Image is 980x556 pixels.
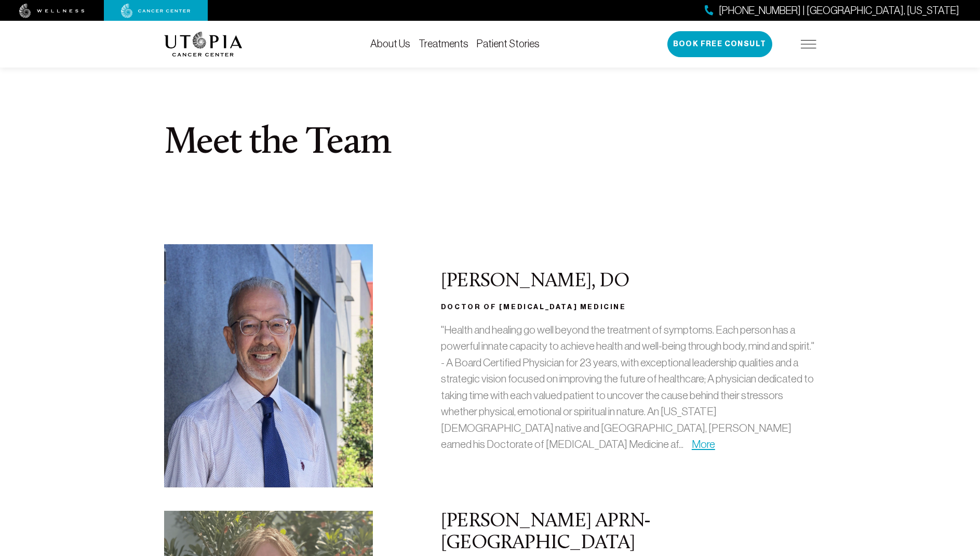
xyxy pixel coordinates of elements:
h3: Doctor of [MEDICAL_DATA] Medicine [441,301,816,313]
img: icon-hamburger [801,40,816,48]
img: wellness [19,4,85,18]
button: Book Free Consult [667,31,772,57]
a: More [692,438,715,450]
a: About Us [370,38,410,49]
h2: [PERSON_NAME], DO [441,271,816,293]
a: [PHONE_NUMBER] | [GEOGRAPHIC_DATA], [US_STATE] [705,3,959,18]
span: [PHONE_NUMBER] | [GEOGRAPHIC_DATA], [US_STATE] [719,3,959,18]
p: "Health and healing go well beyond the treatment of symptoms. Each person has a powerful innate c... [441,322,816,453]
img: logo [164,32,243,57]
a: Patient Stories [477,38,540,49]
h2: [PERSON_NAME] APRN- [GEOGRAPHIC_DATA] [441,511,816,554]
a: Treatments [419,38,468,49]
h1: Meet the Team [164,125,816,162]
img: cancer center [121,4,191,18]
img: Douglas L. Nelson, DO [164,244,373,487]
